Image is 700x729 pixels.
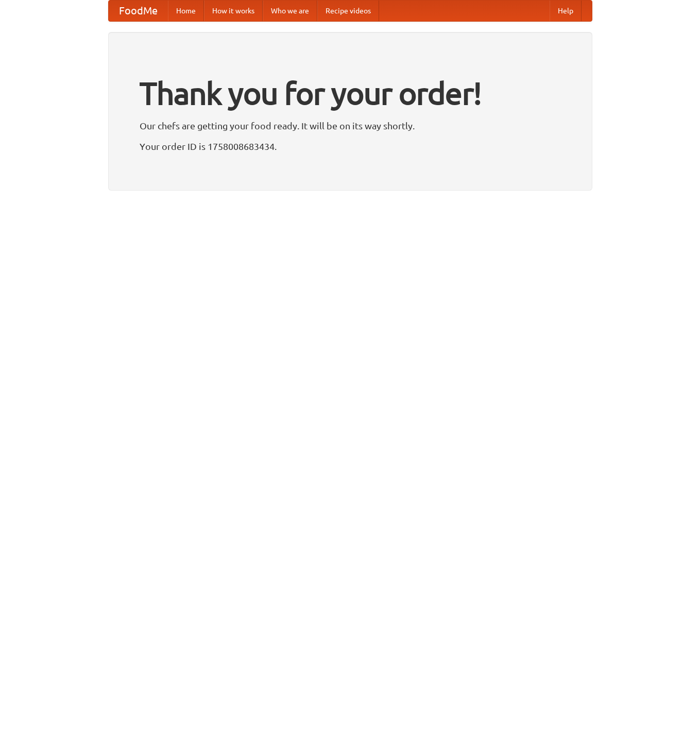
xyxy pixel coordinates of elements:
p: Our chefs are getting your food ready. It will be on its way shortly. [140,118,561,133]
h1: Thank you for your order! [140,69,561,118]
a: How it works [204,1,263,21]
a: Who we are [263,1,317,21]
a: FoodMe [109,1,168,21]
a: Help [550,1,582,21]
a: Recipe videos [317,1,379,21]
p: Your order ID is 1758008683434. [140,139,561,154]
a: Home [168,1,204,21]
